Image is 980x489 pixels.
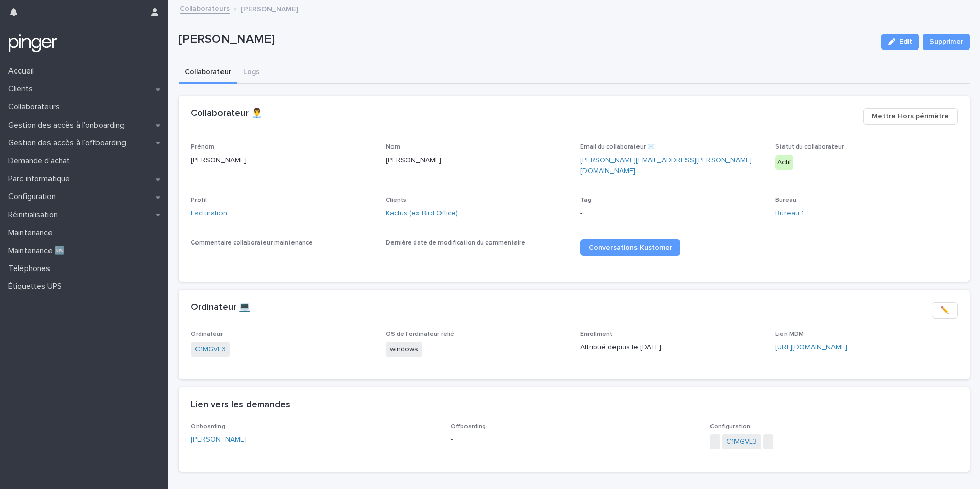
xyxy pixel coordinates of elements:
[191,197,207,203] span: Profil
[191,240,313,246] span: Commentaire collaborateur maintenance
[451,434,698,445] p: -
[580,144,655,150] span: Email du collaborateur ✉️
[386,155,569,166] p: [PERSON_NAME]
[4,228,61,238] p: Maintenance
[179,32,873,47] p: [PERSON_NAME]
[863,108,958,125] button: Mettre Hors périmètre
[241,3,298,14] p: [PERSON_NAME]
[714,436,716,447] a: -
[191,331,223,337] span: Ordinateur
[929,37,963,47] span: Supprimer
[4,174,78,184] p: Parc informatique
[191,424,225,430] span: Onboarding
[191,155,374,166] p: [PERSON_NAME]
[386,144,400,150] span: Nom
[589,244,672,251] span: Conversations Kustomer
[386,331,454,337] span: OS de l'ordinateur relié
[872,111,949,121] span: Mettre Hors périmètre
[580,342,763,353] p: Attribué depuis le [DATE]
[180,2,230,14] a: Collaborateurs
[4,246,73,256] p: Maintenance 🆕
[4,264,58,274] p: Téléphones
[4,282,70,291] p: Étiquettes UPS
[767,436,769,447] a: -
[191,251,374,261] p: -
[580,208,763,219] p: -
[775,155,793,170] div: Actif
[932,302,958,319] button: ✏️
[726,436,757,447] a: C1MGVL3
[179,62,237,84] button: Collaborateur
[580,157,752,175] a: [PERSON_NAME][EMAIL_ADDRESS][PERSON_NAME][DOMAIN_NAME]
[191,400,290,411] h2: Lien vers les demandes
[775,331,804,337] span: Lien MDM
[386,342,422,357] span: windows
[4,138,134,148] p: Gestion des accès à l’offboarding
[4,192,64,202] p: Configuration
[923,34,970,50] button: Supprimer
[710,424,750,430] span: Configuration
[775,208,804,219] a: Bureau 1
[4,156,78,166] p: Demande d'achat
[4,66,42,76] p: Accueil
[899,38,912,45] span: Edit
[237,62,265,84] button: Logs
[580,331,612,337] span: Enrollment
[775,197,796,203] span: Bureau
[386,251,569,261] p: -
[775,144,844,150] span: Statut du collaborateur
[4,102,68,112] p: Collaborateurs
[881,34,919,50] button: Edit
[386,197,406,203] span: Clients
[195,344,226,355] a: C1MGVL3
[580,197,591,203] span: Tag
[775,344,847,351] a: [URL][DOMAIN_NAME]
[191,302,250,313] h2: Ordinateur 💻
[580,239,680,256] a: Conversations Kustomer
[386,208,458,219] a: Kactus (ex Bird Office)
[8,33,58,54] img: mTgBEunGTSyRkCgitkcU
[940,305,949,315] span: ✏️
[191,108,262,119] h2: Collaborateur 👨‍💼
[4,210,66,220] p: Réinitialisation
[191,434,247,445] a: [PERSON_NAME]
[451,424,486,430] span: Offboarding
[4,120,133,130] p: Gestion des accès à l’onboarding
[191,144,214,150] span: Prénom
[191,208,227,219] a: Facturation
[386,240,525,246] span: Dernière date de modification du commentaire
[4,84,41,94] p: Clients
